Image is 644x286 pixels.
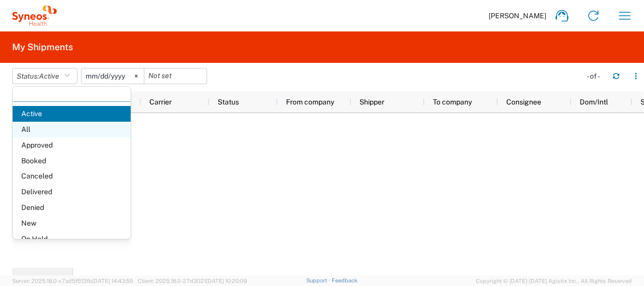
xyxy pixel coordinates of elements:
span: Shipper [359,98,384,106]
span: To company [433,98,472,106]
span: On Hold [13,231,131,247]
h2: My Shipments [12,41,73,53]
span: Consignee [506,98,541,106]
span: Delivered [13,184,131,200]
span: Active [13,106,131,122]
span: Copyright © [DATE]-[DATE] Agistix Inc., All Rights Reserved [476,276,632,285]
span: Canceled [13,168,131,184]
input: Not set [82,68,144,84]
button: Status:Active [12,68,77,84]
span: All [13,122,131,137]
span: New [13,216,131,231]
span: Dom/Intl [580,98,608,106]
span: From company [286,98,334,106]
span: Client: 2025.18.0-27d3021 [138,278,247,284]
span: Server: 2025.18.0-c7ad5f513fb [12,278,133,284]
span: Booked [13,153,131,169]
span: Denied [13,200,131,216]
input: Not set [144,68,207,84]
span: [DATE] 10:20:09 [206,278,247,284]
span: [PERSON_NAME] [489,11,546,20]
div: - of - [587,71,605,81]
span: Carrier [149,98,172,106]
span: [DATE] 14:43:55 [92,278,133,284]
a: Feedback [332,277,357,283]
span: Status [218,98,239,106]
span: Active [39,72,59,80]
span: Approved [13,137,131,153]
a: Support [306,277,332,283]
